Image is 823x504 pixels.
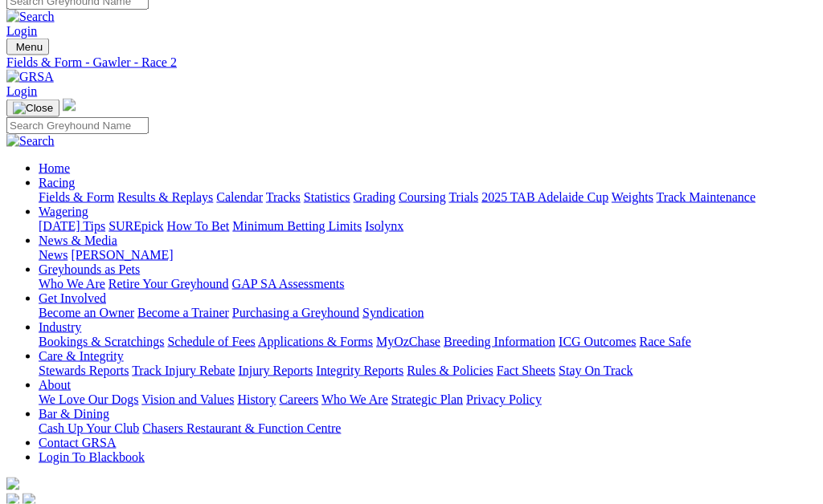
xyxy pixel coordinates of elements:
a: Stewards Reports [39,364,129,377]
a: Become a Trainer [137,306,229,319]
div: Bar & Dining [39,421,817,436]
a: Who We Are [39,277,105,291]
a: Grading [354,190,395,204]
a: Applications & Forms [258,335,373,348]
a: [DATE] Tips [39,219,105,233]
a: Breeding Information [444,335,555,348]
a: Industry [39,320,81,334]
a: News & Media [39,234,117,247]
a: Become an Owner [39,306,134,319]
div: Get Involved [39,306,817,320]
a: Tracks [266,190,301,204]
a: GAP SA Assessments [232,277,345,291]
div: Greyhounds as Pets [39,277,817,291]
a: Schedule of Fees [167,335,255,348]
span: Menu [16,41,43,53]
a: Home [39,161,70,175]
a: Fact Sheets [497,364,555,377]
a: About [39,378,71,392]
a: Care & Integrity [39,349,124,363]
a: Isolynx [365,219,403,233]
a: Vision and Values [141,392,234,406]
a: Login [6,24,37,38]
a: News [39,248,68,262]
img: Close [13,102,53,115]
a: Track Maintenance [657,190,755,204]
a: Fields & Form [39,190,114,204]
img: Search [6,134,55,148]
button: Toggle navigation [6,100,59,117]
a: Trials [448,190,478,204]
a: Weights [612,190,653,204]
div: Industry [39,335,817,349]
a: History [237,392,276,406]
a: Privacy Policy [466,392,542,406]
a: Login [6,84,37,98]
a: Wagering [39,205,88,218]
a: Coursing [399,190,446,204]
a: Minimum Betting Limits [232,219,362,233]
a: 2025 TAB Adelaide Cup [481,190,608,204]
a: How To Bet [167,219,230,233]
a: Retire Your Greyhound [109,277,229,291]
a: [PERSON_NAME] [71,248,173,262]
img: logo-grsa-white.png [6,478,19,490]
img: Search [6,10,55,24]
a: Get Involved [39,291,106,305]
a: Fields & Form - Gawler - Race 2 [6,55,817,70]
a: Greyhounds as Pets [39,262,140,276]
img: logo-grsa-white.png [63,99,76,112]
a: Bookings & Scratchings [39,335,164,348]
a: Bar & Dining [39,407,109,421]
a: Careers [279,392,318,406]
a: Login To Blackbook [39,450,145,464]
a: Statistics [304,190,350,204]
a: SUREpick [109,219,163,233]
a: Race Safe [639,335,690,348]
a: Injury Reports [238,364,313,377]
a: Contact GRSA [39,436,116,449]
a: Syndication [362,306,424,319]
a: Racing [39,176,75,189]
div: Racing [39,190,817,205]
button: Toggle navigation [6,39,49,55]
a: Cash Up Your Club [39,421,139,435]
img: GRSA [6,70,54,84]
a: Track Injury Rebate [132,364,235,377]
a: Strategic Plan [391,392,463,406]
div: About [39,392,817,407]
div: Care & Integrity [39,364,817,378]
a: Integrity Reports [316,364,403,377]
a: Who We Are [321,392,388,406]
div: News & Media [39,248,817,262]
a: Chasers Restaurant & Function Centre [142,421,341,435]
a: MyOzChase [376,335,440,348]
a: Stay On Track [559,364,633,377]
a: Purchasing a Greyhound [232,306,359,319]
input: Search [6,117,149,134]
a: Calendar [216,190,263,204]
a: We Love Our Dogs [39,392,138,406]
a: Rules & Policies [407,364,493,377]
a: Results & Replays [117,190,213,204]
a: ICG Outcomes [559,335,636,348]
div: Wagering [39,219,817,234]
